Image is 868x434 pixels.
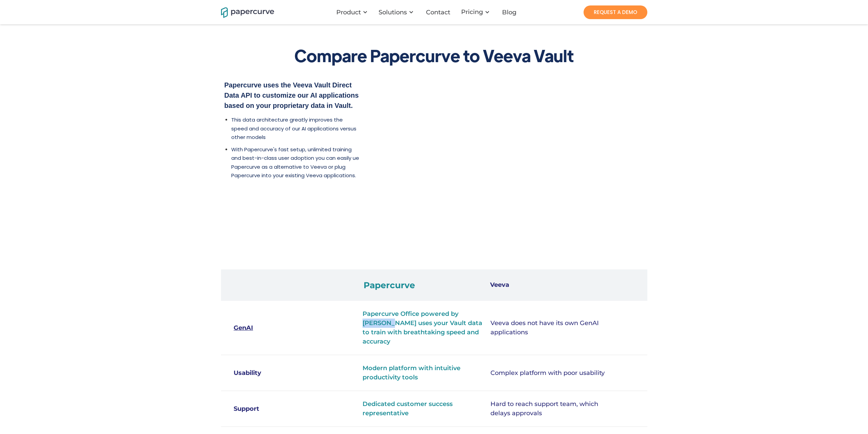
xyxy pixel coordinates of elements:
div: Blog [502,9,516,16]
div: Hard to reach support team, which delays approvals [490,400,613,418]
div: Product [332,2,374,23]
div: Support [234,404,300,414]
a: Papercurve uses the Veeva Vault Direct Data API to customize our AI applications based on your pr... [224,81,359,109]
div: Veeva [487,281,613,289]
div: Solutions [379,9,407,16]
a: Pricing [461,9,483,15]
div: Complex platform with poor usability [490,368,613,378]
div: Usability [234,368,300,378]
div: Dedicated customer success representative [363,400,485,418]
strong: Veeva does not have its own GenAI applications [490,319,599,336]
a: Contact [421,9,457,16]
strong: This data architecture greatly improves the speed and accuracy of our AI applications versus othe... [231,116,356,141]
div: Papercurve [360,281,487,289]
a: Blog [497,9,523,16]
div: Contact [426,9,450,16]
a: REQUEST A DEMO [584,5,647,19]
div: Pricing [457,2,497,23]
span: Compare Papercurve to Veeva Vault [294,44,574,66]
div: Solutions [374,2,421,23]
a: GenAI [234,323,300,333]
strong: Papercurve Office powered by [PERSON_NAME] uses your Vault data to train with breathtaking speed ... [363,310,482,345]
div: Modern platform with intuitive productivity tools [363,364,485,382]
strong: With Papercurve's fast setup, unlimited training and best-in-class user adoption you can easily u... [231,146,359,179]
div: Product [336,9,361,16]
a: home [221,6,265,18]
